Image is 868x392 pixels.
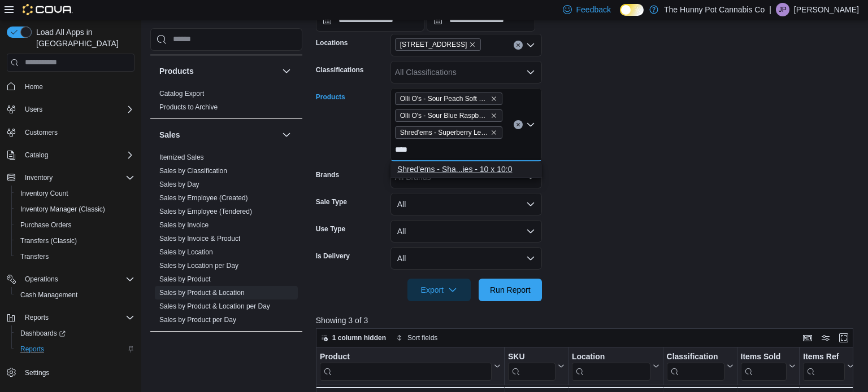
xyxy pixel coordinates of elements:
div: Classification [666,351,724,362]
span: Inventory Count [20,189,68,198]
h3: Taxes [159,342,181,353]
span: Inventory Manager (Classic) [20,205,105,214]
div: Product [320,351,492,380]
label: Sale Type [316,197,347,206]
a: Sales by Product per Day [159,316,236,324]
button: Run Report [479,279,542,301]
button: Remove Olli O's - Sour Blue Raspberry Soft Chews Multi-Pack - 10 x 10:0 from selection in this group [491,112,497,119]
a: Sales by Product [159,275,211,283]
a: Home [20,80,47,94]
span: Settings [20,365,134,379]
a: Products to Archive [159,103,218,111]
button: Sales [280,128,293,142]
button: Remove Olli O's - Sour Peach Soft Chews Multi-Pack - 10 x 10:0 from selection in this group [491,95,497,102]
span: Inventory Manager (Classic) [16,202,134,216]
label: Classifications [316,65,364,74]
button: Products [159,65,277,77]
img: Cova [23,4,73,15]
a: Reports [16,342,49,356]
button: Enter fullscreen [837,331,850,345]
span: Dark Mode [620,16,620,16]
span: Reports [25,313,49,322]
label: Brands [316,170,339,179]
button: Clear input [514,120,523,129]
div: Sales [150,151,302,331]
button: Users [20,103,47,116]
span: Sales by Location per Day [159,261,238,270]
span: Sales by Employee (Tendered) [159,207,252,216]
button: Settings [2,364,139,380]
span: Inventory Count [16,187,134,200]
button: Open list of options [526,68,535,77]
span: Sales by Product & Location per Day [159,302,270,311]
label: Use Type [316,224,345,234]
a: Sales by Invoice & Product [159,235,240,243]
div: Choose from the following options [390,161,542,178]
div: Product [320,351,492,362]
button: Close list of options [526,120,535,129]
span: Shred'ems - Superberry Lemonade Party Pack Gummies - 10 x 10:0 [400,127,488,138]
button: Open list of options [526,41,535,50]
span: Dashboards [16,327,134,340]
p: | [769,3,771,16]
span: Inventory [20,171,134,184]
p: [PERSON_NAME] [794,3,859,16]
span: Catalog Export [159,89,204,98]
button: Products [280,64,293,78]
span: Sales by Employee (Created) [159,193,248,202]
span: Itemized Sales [159,153,204,162]
span: Olli O's - Sour Peach Soft Chews Multi-Pack - 10 x 10:0 [400,93,488,104]
button: Inventory [2,170,139,186]
input: Press the down key to open a popover containing a calendar. [316,9,424,32]
button: Transfers (Classic) [11,233,139,249]
span: Sort fields [407,333,437,342]
a: Sales by Location [159,248,213,256]
button: Remove 145 Silver Reign Dr from selection in this group [469,41,476,48]
span: Customers [20,125,134,139]
h3: Products [159,65,194,77]
button: Users [2,102,139,117]
label: Products [316,93,345,102]
button: Sales [159,129,277,140]
a: Sales by Invoice [159,221,209,229]
button: Catalog [20,148,53,162]
div: Classification [666,351,724,380]
button: Inventory [20,171,57,184]
span: Reports [20,345,44,354]
span: Shred'ems - Superberry Lemonade Party Pack Gummies - 10 x 10:0 [395,126,502,139]
button: All [390,193,542,215]
div: Products [150,87,302,118]
div: Items Ref [803,351,845,380]
button: Taxes [280,341,293,354]
button: Sort fields [392,331,442,345]
span: Sales by Day [159,180,199,189]
button: Home [2,78,139,95]
span: 145 Silver Reign Dr [395,38,481,51]
span: Reports [16,342,134,356]
button: Reports [2,310,139,325]
div: Items Sold [740,351,787,380]
button: 1 column hidden [316,331,390,345]
a: Inventory Manager (Classic) [16,202,110,216]
span: Purchase Orders [16,218,134,232]
span: Transfers (Classic) [16,234,134,248]
span: Operations [20,272,134,286]
input: Press the down key to open a popover containing a calendar. [427,9,535,32]
button: Reports [20,311,53,324]
button: Classification [666,351,733,380]
span: Olli O's - Sour Peach Soft Chews Multi-Pack - 10 x 10:0 [395,93,502,105]
button: Clear input [514,41,523,50]
button: Taxes [159,342,277,353]
span: Export [414,279,464,301]
span: Customers [25,128,58,137]
span: [STREET_ADDRESS] [400,39,467,50]
a: Sales by Product & Location [159,289,245,297]
p: Showing 3 of 3 [316,315,859,326]
div: Shred'ems - Sha...ies - 10 x 10:0 [397,164,535,175]
p: The Hunny Pot Cannabis Co [664,3,765,16]
button: Inventory Manager (Classic) [11,201,139,217]
button: Operations [20,272,63,286]
label: Is Delivery [316,252,350,261]
div: Jason Polizzi [776,3,789,16]
a: Sales by Product & Location per Day [159,302,270,310]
